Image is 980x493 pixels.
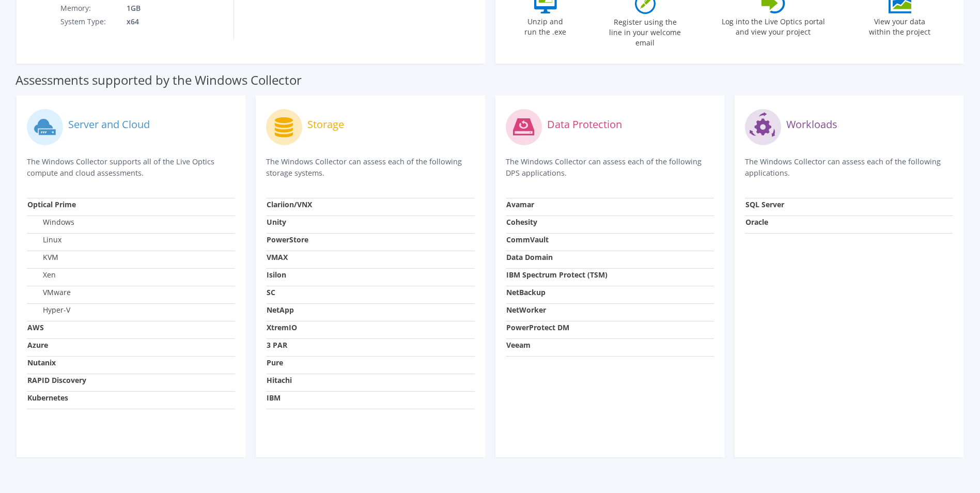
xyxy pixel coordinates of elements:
[267,287,275,297] strong: SC
[27,287,71,298] label: VMware
[15,75,302,85] label: Assessments supported by the Windows Collector
[745,156,953,179] p: The Windows Collector can assess each of the following applications.
[267,305,294,315] strong: NetApp
[606,14,684,48] label: Register using the line in your welcome email
[547,119,622,130] label: Data Protection
[27,156,235,179] p: The Windows Collector supports all of the Live Optics compute and cloud assessments.
[68,119,150,130] label: Server and Cloud
[27,305,70,315] label: Hyper-V
[267,270,286,280] strong: Isilon
[27,375,86,385] strong: RAPID Discovery
[267,217,286,227] strong: Unity
[506,287,546,297] strong: NetBackup
[721,13,826,37] label: Log into the Live Optics portal and view your project
[119,15,192,28] td: x64
[266,156,474,179] p: The Windows Collector can assess each of the following storage systems.
[506,322,569,332] strong: PowerProtect DM
[60,15,119,28] td: System Type:
[506,199,534,209] strong: Avamar
[506,270,608,280] strong: IBM Spectrum Protect (TSM)
[27,235,61,245] label: Linux
[506,217,537,227] strong: Cohesity
[267,375,292,385] strong: Hitachi
[27,393,68,403] strong: Kubernetes
[267,199,312,209] strong: Clariion/VNX
[27,322,44,332] strong: AWS
[27,217,74,227] label: Windows
[119,2,192,15] td: 1GB
[267,235,308,244] strong: PowerStore
[267,393,281,403] strong: IBM
[522,13,569,37] label: Unzip and run the .exe
[60,2,119,15] td: Memory:
[27,199,76,209] strong: Optical Prime
[745,199,784,209] strong: SQL Server
[506,340,531,350] strong: Veeam
[267,358,283,367] strong: Pure
[863,13,937,37] label: View your data within the project
[786,119,837,130] label: Workloads
[27,270,56,280] label: Xen
[267,322,297,332] strong: XtremIO
[27,252,58,263] label: KVM
[267,252,288,262] strong: VMAX
[307,119,344,130] label: Storage
[506,305,546,315] strong: NetWorker
[27,358,56,367] strong: Nutanix
[506,235,549,244] strong: CommVault
[745,217,768,227] strong: Oracle
[267,340,287,350] strong: 3 PAR
[27,340,48,350] strong: Azure
[506,156,714,179] p: The Windows Collector can assess each of the following DPS applications.
[506,252,553,262] strong: Data Domain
